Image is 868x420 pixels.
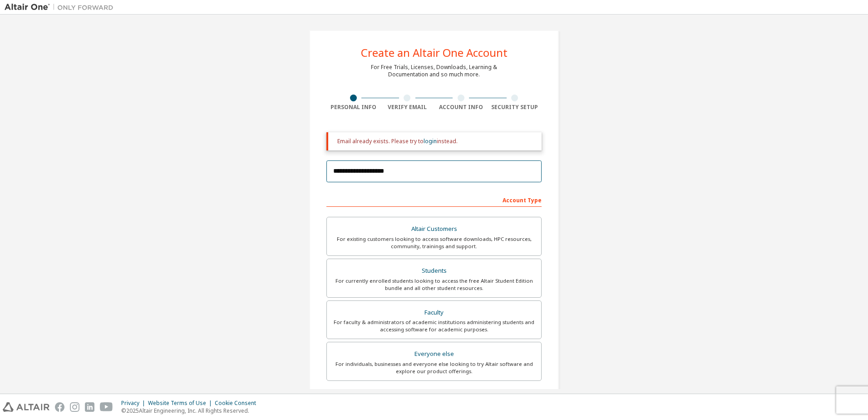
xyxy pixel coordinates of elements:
img: Altair One [5,3,118,12]
div: Personal Info [326,104,380,111]
p: © 2025 Altair Engineering, Inc. All Rights Reserved. [121,407,261,415]
img: facebook.svg [55,402,64,412]
div: For faculty & administrators of academic institutions administering students and accessing softwa... [332,319,536,333]
div: Faculty [332,306,536,319]
div: Website Terms of Use [148,400,215,407]
div: For existing customers looking to access software downloads, HPC resources, community, trainings ... [332,235,536,250]
div: Security Setup [488,104,542,111]
div: Create an Altair One Account [361,47,508,58]
div: Students [332,265,536,277]
div: Account Type [326,192,542,207]
img: youtube.svg [100,402,113,412]
div: For individuals, businesses and everyone else looking to try Altair software and explore our prod... [332,360,536,375]
div: Email already exists. Please try to instead. [337,138,534,145]
div: For currently enrolled students looking to access the free Altair Student Edition bundle and all ... [332,277,536,292]
img: altair_logo.svg [3,402,49,412]
div: Account Info [434,104,488,111]
img: instagram.svg [70,402,79,412]
div: Everyone else [332,348,536,360]
img: linkedin.svg [85,402,94,412]
div: Cookie Consent [215,400,261,407]
div: For Free Trials, Licenses, Downloads, Learning & Documentation and so much more. [371,64,497,78]
div: Privacy [121,400,148,407]
div: Verify Email [380,104,434,111]
div: Altair Customers [332,223,536,235]
a: login [424,137,437,145]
